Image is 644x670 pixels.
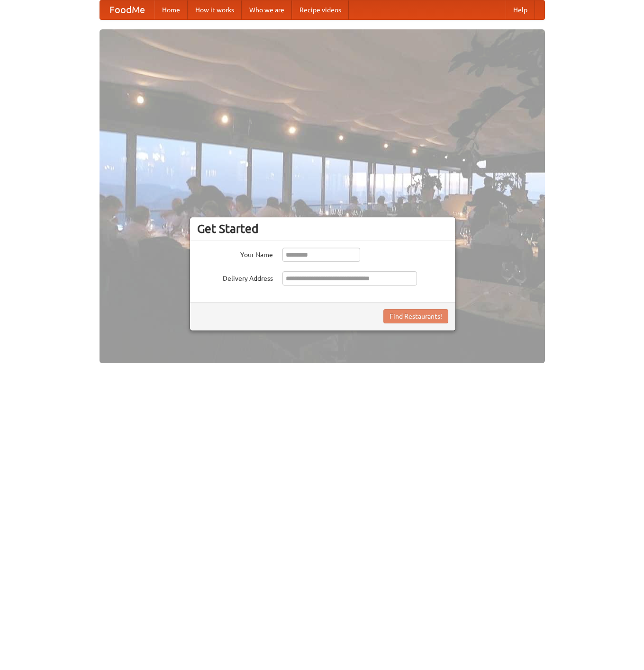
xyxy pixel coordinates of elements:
[292,0,349,19] a: Recipe videos
[100,0,154,19] a: FoodMe
[197,248,273,259] label: Your Name
[383,309,448,323] button: Find Restaurants!
[242,0,292,19] a: Who we are
[154,0,188,19] a: Home
[197,222,448,236] h3: Get Started
[506,0,535,19] a: Help
[197,271,273,283] label: Delivery Address
[188,0,242,19] a: How it works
